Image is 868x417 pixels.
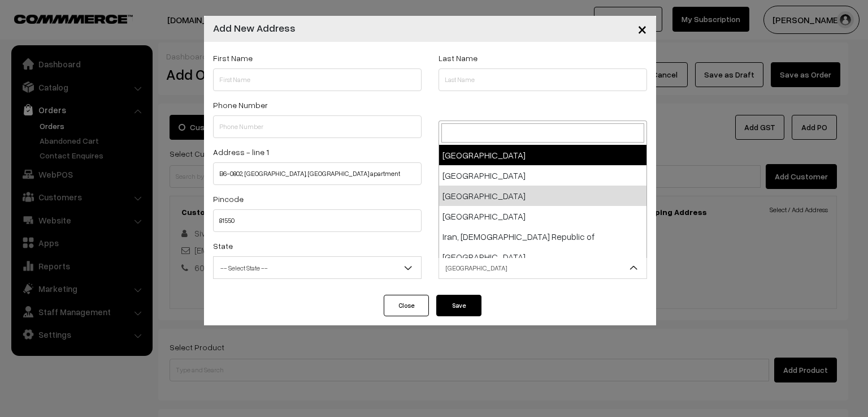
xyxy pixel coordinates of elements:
[439,165,646,186] li: [GEOGRAPHIC_DATA]
[384,295,429,316] button: Close
[214,258,421,278] span: -- Select State --
[439,206,646,226] li: [GEOGRAPHIC_DATA]
[213,99,268,111] label: Phone Number
[436,295,481,316] button: Save
[439,226,646,247] li: Iran, [DEMOGRAPHIC_DATA] Republic of
[637,18,647,39] span: ×
[439,68,647,91] input: Last Name
[213,115,422,138] input: Phone Number
[213,68,422,91] input: First Name
[213,240,233,252] label: State
[213,193,244,205] label: Pincode
[439,256,647,279] span: India
[213,146,269,158] label: Address - line 1
[213,256,422,279] span: -- Select State --
[213,20,296,36] h4: Add New Address
[628,11,656,46] button: Close
[439,247,646,267] li: [GEOGRAPHIC_DATA]
[213,209,422,232] input: Pincode
[213,52,253,64] label: First Name
[439,52,478,64] label: Last Name
[439,145,646,165] li: [GEOGRAPHIC_DATA]
[439,258,646,278] span: India
[213,162,422,185] input: Address - line 1
[439,186,646,206] li: [GEOGRAPHIC_DATA]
